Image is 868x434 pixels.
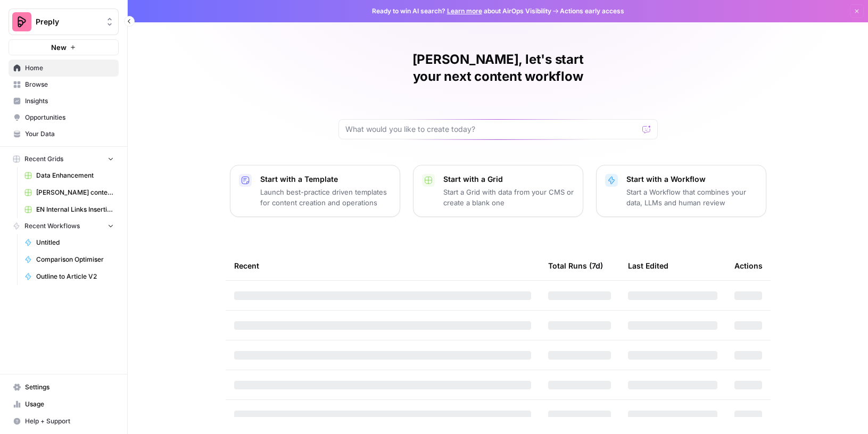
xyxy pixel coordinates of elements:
span: Opportunities [25,113,114,122]
p: Start with a Workflow [626,174,757,185]
p: Start a Grid with data from your CMS or create a blank one [443,187,574,208]
span: Home [25,63,114,73]
button: Start with a TemplateLaunch best-practice driven templates for content creation and operations [230,165,400,217]
button: Start with a GridStart a Grid with data from your CMS or create a blank one [413,165,583,217]
span: Usage [25,399,114,409]
a: Outline to Article V2 [20,268,119,285]
a: [PERSON_NAME] content interlinking test - new content [20,184,119,201]
a: Insights [9,93,119,110]
p: Launch best-practice driven templates for content creation and operations [260,187,391,208]
div: Total Runs (7d) [548,251,603,280]
span: Data Enhancement [36,171,114,180]
button: Recent Grids [9,151,119,167]
span: Outline to Article V2 [36,272,114,281]
a: Comparison Optimiser [20,251,119,268]
span: Recent Grids [24,154,63,164]
div: Recent [234,251,531,280]
a: Opportunities [9,109,119,126]
button: Workspace: Preply [9,9,119,35]
span: New [51,42,67,53]
div: Last Edited [628,251,668,280]
a: Data Enhancement [20,167,119,184]
button: Start with a WorkflowStart a Workflow that combines your data, LLMs and human review [596,165,766,217]
span: Comparison Optimiser [36,255,114,264]
p: Start with a Grid [443,174,574,185]
h1: [PERSON_NAME], let's start your next content workflow [338,51,658,85]
span: Actions early access [560,6,624,16]
span: Untitled [36,238,114,247]
a: Browse [9,76,119,93]
img: Preply Logo [12,12,31,31]
span: Your Data [25,129,114,139]
span: [PERSON_NAME] content interlinking test - new content [36,188,114,197]
span: Help + Support [25,416,114,426]
button: New [9,39,119,55]
span: Ready to win AI search? about AirOps Visibility [372,6,551,16]
input: What would you like to create today? [345,124,638,135]
span: Settings [25,382,114,392]
p: Start a Workflow that combines your data, LLMs and human review [626,187,757,208]
a: Home [9,60,119,77]
button: Recent Workflows [9,218,119,234]
a: Untitled [20,234,119,251]
a: Settings [9,379,119,396]
span: Recent Workflows [24,221,80,231]
a: Your Data [9,126,119,143]
a: Learn more [447,7,482,15]
span: Insights [25,96,114,106]
a: EN Internal Links Insertion [20,201,119,218]
button: Help + Support [9,413,119,430]
span: Browse [25,80,114,89]
p: Start with a Template [260,174,391,185]
span: Preply [36,16,100,27]
a: Usage [9,396,119,413]
div: Actions [734,251,763,280]
span: EN Internal Links Insertion [36,205,114,214]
